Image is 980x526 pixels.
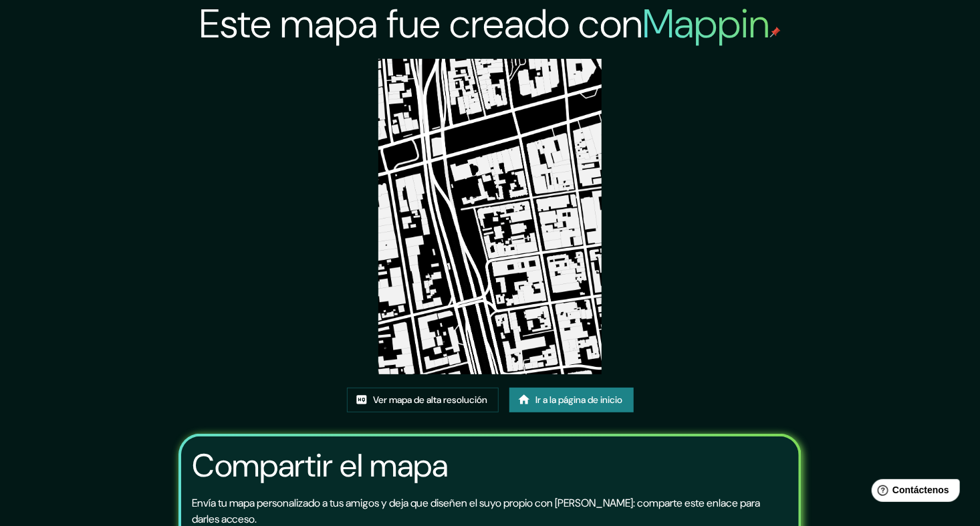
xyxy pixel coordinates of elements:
font: Ver mapa de alta resolución [374,392,488,408]
img: created-map [378,59,602,374]
a: Ver mapa de alta resolución [347,388,499,412]
h3: Compartir el mapa [192,447,449,485]
img: mappin-pin [770,27,781,37]
a: Ir a la página de inicio [509,388,634,412]
font: Ir a la página de inicio [536,392,623,408]
iframe: Help widget launcher [861,474,965,511]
